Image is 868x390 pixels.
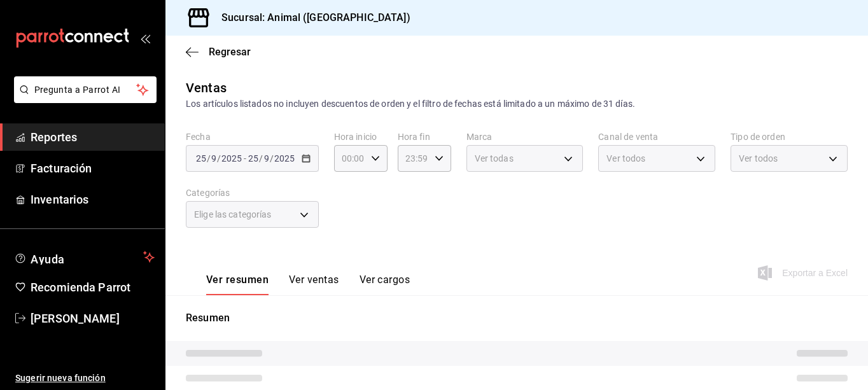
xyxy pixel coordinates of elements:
[209,46,251,58] span: Regresar
[31,129,155,146] span: Reportes
[270,153,274,164] span: /
[221,153,242,164] input: ----
[207,153,211,164] span: /
[244,153,246,164] span: -
[289,274,339,295] button: Ver ventas
[31,249,138,265] span: Ayuda
[9,92,157,106] a: Pregunta a Parrot AI
[263,153,270,164] input: --
[186,97,848,111] div: Los artículos listados no incluyen descuentos de orden y el filtro de fechas está limitado a un m...
[186,46,251,58] button: Regresar
[186,132,319,141] label: Fecha
[34,83,137,97] span: Pregunta a Parrot AI
[475,152,514,165] span: Ver todas
[739,152,778,165] span: Ver todos
[334,132,388,141] label: Hora inicio
[360,274,410,295] button: Ver cargos
[259,153,263,164] span: /
[248,153,259,164] input: --
[186,310,848,326] p: Resumen
[194,208,272,221] span: Elige las categorías
[186,188,319,197] label: Categorías
[206,274,269,295] button: Ver resumen
[14,76,157,103] button: Pregunta a Parrot AI
[274,153,295,164] input: ----
[206,274,410,295] div: navigation tabs
[31,191,155,208] span: Inventarios
[398,132,451,141] label: Hora fin
[606,152,645,165] span: Ver todos
[217,153,221,164] span: /
[140,33,150,43] button: open_drawer_menu
[31,310,155,327] span: [PERSON_NAME]
[211,10,410,25] h3: Sucursal: Animal ([GEOGRAPHIC_DATA])
[598,132,715,141] label: Canal de venta
[466,132,584,141] label: Marca
[195,153,207,164] input: --
[211,153,217,164] input: --
[31,160,155,177] span: Facturación
[186,78,227,97] div: Ventas
[15,372,155,385] span: Sugerir nueva función
[731,132,848,141] label: Tipo de orden
[31,279,155,296] span: Recomienda Parrot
